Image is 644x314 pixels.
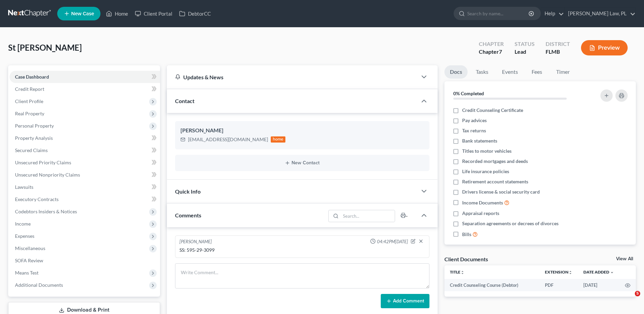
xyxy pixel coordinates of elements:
[10,71,160,83] a: Case Dashboard
[462,117,487,124] span: Pay advices
[15,160,71,165] span: Unsecured Priority Claims
[539,279,578,291] td: PDF
[444,279,539,291] td: Credit Counseling Course (Debtor)
[176,7,214,20] a: DebtorCC
[462,199,503,206] span: Income Documents
[467,7,530,20] input: Search by name...
[15,209,77,214] span: Codebtors Insiders & Notices
[180,127,424,135] div: [PERSON_NAME]
[462,168,509,175] span: Life insurance policies
[541,7,564,20] a: Help
[175,212,201,218] span: Comments
[131,7,176,20] a: Client Portal
[462,178,528,185] span: Retirement account statements
[10,254,160,267] a: SOFA Review
[341,210,395,222] input: Search...
[71,11,94,16] span: New Case
[15,147,48,153] span: Secured Claims
[15,74,49,80] span: Case Dashboard
[15,282,63,288] span: Additional Documents
[15,233,34,239] span: Expenses
[470,65,494,79] a: Tasks
[462,220,559,227] span: Separation agreements or decrees of divorces
[462,148,512,154] span: Titles to motor vehicles
[10,169,160,181] a: Unsecured Nonpriority Claims
[610,270,614,275] i: expand_more
[545,269,572,275] a: Extensionunfold_more
[15,270,38,276] span: Means Test
[271,136,286,143] div: home
[10,156,160,169] a: Unsecured Priority Claims
[462,210,499,217] span: Appraisal reports
[179,238,212,245] div: [PERSON_NAME]
[499,48,502,55] span: 7
[15,172,80,178] span: Unsecured Nonpriority Claims
[10,193,160,205] a: Executory Contracts
[551,65,575,79] a: Timer
[444,255,488,263] div: Client Documents
[526,65,548,79] a: Fees
[15,196,59,202] span: Executory Contracts
[15,123,54,129] span: Personal Property
[450,269,465,275] a: Titleunfold_more
[10,83,160,95] a: Credit Report
[546,40,570,48] div: District
[175,73,409,81] div: Updates & News
[616,257,633,261] a: View All
[546,48,570,56] div: FLMB
[581,40,628,55] button: Preview
[179,247,425,253] div: SS: 595-29-3099
[444,65,468,79] a: Docs
[381,294,429,308] button: Add Comment
[462,127,486,134] span: Tax returns
[462,188,540,195] span: Drivers license & social security card
[479,40,504,48] div: Chapter
[180,160,424,166] button: New Contact
[515,48,535,56] div: Lead
[497,65,523,79] a: Events
[565,7,635,20] a: [PERSON_NAME] Law, PL
[621,291,637,307] iframe: Intercom live chat
[103,7,131,20] a: Home
[15,135,53,141] span: Property Analysis
[568,270,572,275] i: unfold_more
[479,48,504,56] div: Chapter
[15,86,44,92] span: Credit Report
[462,158,528,165] span: Recorded mortgages and deeds
[15,184,33,190] span: Lawsuits
[462,107,523,114] span: Credit Counseling Certificate
[175,98,194,104] span: Contact
[462,137,497,144] span: Bank statements
[175,188,201,195] span: Quick Info
[635,291,640,296] span: 5
[15,98,43,104] span: Client Profile
[453,90,484,96] strong: 0% Completed
[377,238,408,245] span: 04:42PM[DATE]
[15,111,44,116] span: Real Property
[15,258,43,263] span: SOFA Review
[15,221,31,227] span: Income
[188,136,268,143] div: [EMAIL_ADDRESS][DOMAIN_NAME]
[583,269,614,275] a: Date Added expand_more
[515,40,535,48] div: Status
[10,181,160,193] a: Lawsuits
[10,144,160,156] a: Secured Claims
[10,132,160,144] a: Property Analysis
[15,245,45,251] span: Miscellaneous
[460,270,465,275] i: unfold_more
[8,43,82,52] span: St [PERSON_NAME]
[578,279,619,291] td: [DATE]
[462,231,471,238] span: Bills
